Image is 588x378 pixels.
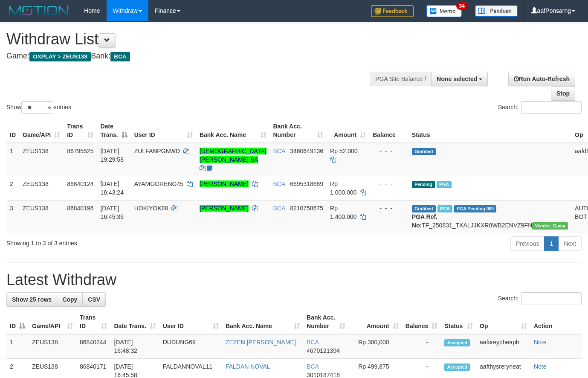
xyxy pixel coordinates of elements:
[369,119,408,143] th: Balance
[521,101,582,114] input: Search:
[290,205,323,212] span: Copy 8210758675 to clipboard
[62,296,77,303] span: Copy
[437,181,452,188] span: Marked by aafnoeunsreypich
[6,176,19,200] td: 2
[510,236,545,251] a: Previous
[437,205,452,212] span: Marked by aafnoeunsreypich
[544,236,559,251] a: 1
[29,334,76,359] td: ZEUS138
[76,310,110,334] th: Trans ID: activate to sort column ascending
[444,363,470,371] span: Accepted
[530,310,582,334] th: Action
[373,204,405,212] div: - - -
[290,180,323,187] span: Copy 6695318689 to clipboard
[437,76,477,82] span: None selected
[476,310,530,334] th: Op: activate to sort column ascending
[76,334,110,359] td: 86840244
[441,310,476,334] th: Status: activate to sort column ascending
[371,5,414,17] img: Feedback.jpg
[110,310,159,334] th: Date Trans.: activate to sort column ascending
[29,310,76,334] th: Game/API: activate to sort column ascending
[412,205,436,212] span: Grabbed
[226,363,270,370] a: FALDAN NOVAL
[19,119,64,143] th: Game/API: activate to sort column ascending
[200,205,249,212] a: [PERSON_NAME]
[134,205,168,212] span: HOKIYOK88
[330,180,356,196] span: Rp 1.000.000
[6,200,19,233] td: 3
[349,310,402,334] th: Amount: activate to sort column ascending
[6,52,383,61] h4: Game: Bank:
[498,101,582,114] label: Search:
[6,310,29,334] th: ID: activate to sort column descending
[444,339,470,346] span: Accepted
[373,180,405,188] div: - - -
[88,296,100,303] span: CSV
[131,119,196,143] th: User ID: activate to sort column ascending
[21,101,53,114] select: Showentries
[412,181,435,188] span: Pending
[110,334,159,359] td: [DATE] 16:48:32
[67,148,93,154] span: 86795525
[6,143,19,176] td: 1
[408,119,571,143] th: Status
[196,119,270,143] th: Bank Acc. Name: activate to sort column ascending
[67,205,93,212] span: 86840196
[82,292,106,307] a: CSV
[134,148,180,154] span: ZULFANPGNWD
[6,292,57,307] a: Show 25 rows
[327,119,369,143] th: Amount: activate to sort column ascending
[330,205,356,220] span: Rp 1.400.000
[57,292,83,307] a: Copy
[200,148,266,163] a: [DEMOGRAPHIC_DATA][PERSON_NAME] BA
[475,5,518,17] img: panduan.png
[19,176,64,200] td: ZEUS138
[273,205,285,212] span: BCA
[6,271,582,288] h1: Latest Withdraw
[100,148,124,163] span: [DATE] 19:29:58
[402,334,441,359] td: -
[12,296,52,303] span: Show 25 rows
[29,52,91,61] span: OXPLAY > ZEUS138
[408,200,571,233] td: TF_250831_TXALJJKXR0WB2ENVZ9FN
[373,147,405,155] div: - - -
[476,334,530,359] td: aafsreypheaph
[19,143,64,176] td: ZEUS138
[226,339,296,346] a: ZEZEN [PERSON_NAME]
[307,347,340,354] span: Copy 4670121394 to clipboard
[67,180,93,187] span: 86840124
[412,148,436,155] span: Grabbed
[6,31,383,48] h1: Withdraw List
[498,292,582,305] label: Search:
[290,148,323,154] span: Copy 3460649136 to clipboard
[521,292,582,305] input: Search:
[303,310,348,334] th: Bank Acc. Number: activate to sort column ascending
[402,310,441,334] th: Balance: activate to sort column ascending
[307,363,319,370] span: BCA
[110,52,130,61] span: BCA
[431,72,488,86] button: None selected
[270,119,327,143] th: Bank Acc. Number: activate to sort column ascending
[508,72,575,86] a: Run Auto-Refresh
[558,236,582,251] a: Next
[97,119,130,143] th: Date Trans.: activate to sort column descending
[64,119,97,143] th: Trans ID: activate to sort column ascending
[100,180,124,196] span: [DATE] 16:43:24
[273,180,285,187] span: BCA
[454,205,497,212] span: PGA Pending
[349,334,402,359] td: Rp 300,000
[370,72,431,86] div: PGA Site Balance /
[456,2,468,10] span: 34
[273,148,285,154] span: BCA
[6,236,239,247] div: Showing 1 to 3 of 3 entries
[6,119,19,143] th: ID
[200,180,249,187] a: [PERSON_NAME]
[532,222,568,230] span: Vendor URL: https://trx31.1velocity.biz
[222,310,303,334] th: Bank Acc. Name: activate to sort column ascending
[534,339,547,346] a: Note
[159,310,222,334] th: User ID: activate to sort column ascending
[19,200,64,233] td: ZEUS138
[159,334,222,359] td: DUDUNG69
[6,4,71,17] img: MOTION_logo.png
[330,148,358,154] span: Rp 52.000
